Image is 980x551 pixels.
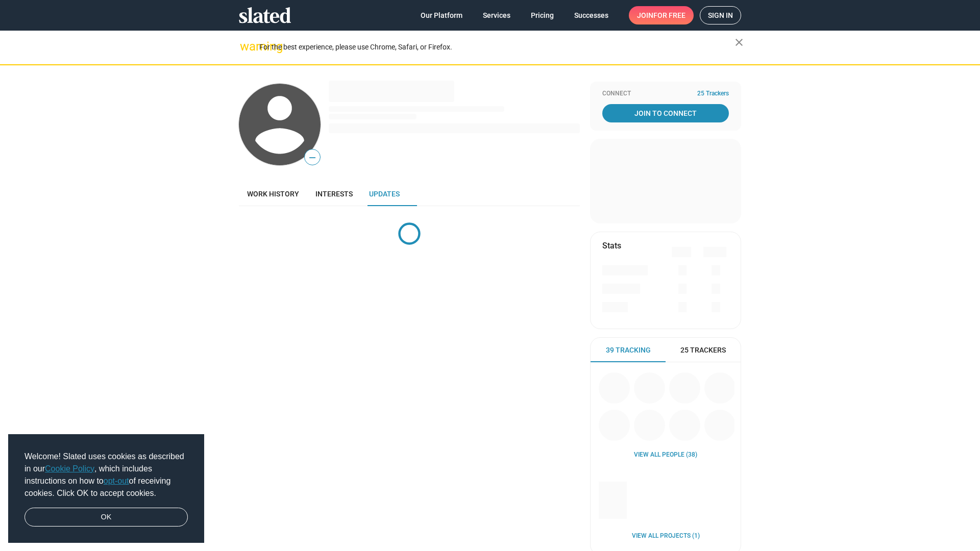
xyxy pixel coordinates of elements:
a: Cookie Policy [45,464,94,473]
span: Interests [315,190,353,198]
span: — [305,151,320,164]
a: opt-out [104,477,129,485]
div: Connect [602,90,729,98]
a: Services [475,6,519,24]
span: Successes [574,6,608,24]
a: Successes [566,6,617,24]
mat-icon: warning [240,40,252,53]
span: Join To Connect [604,104,727,122]
mat-card-title: Stats [602,240,621,251]
span: 25 Trackers [697,90,729,98]
a: Work history [239,182,307,206]
div: For the best experience, please use Chrome, Safari, or Firefox. [259,40,735,54]
a: Pricing [523,6,562,24]
a: Joinfor free [629,6,694,24]
a: Updates [361,182,408,206]
span: for free [653,6,685,24]
a: Join To Connect [602,104,729,122]
span: Sign in [708,7,733,24]
a: View all Projects (1) [632,532,700,540]
span: Updates [369,190,400,198]
a: Our Platform [412,6,471,24]
div: cookieconsent [8,434,204,543]
a: dismiss cookie message [24,508,188,527]
span: Welcome! Slated uses cookies as described in our , which includes instructions on how to of recei... [24,450,188,499]
span: Services [483,6,510,24]
mat-icon: close [733,36,745,48]
a: Sign in [700,6,741,24]
a: View all People (38) [634,451,697,459]
span: Join [637,6,685,24]
span: 39 Tracking [606,345,651,355]
span: Pricing [531,6,554,24]
span: Work history [247,190,299,198]
span: 25 Trackers [680,345,726,355]
span: Our Platform [421,6,462,24]
a: Interests [307,182,361,206]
